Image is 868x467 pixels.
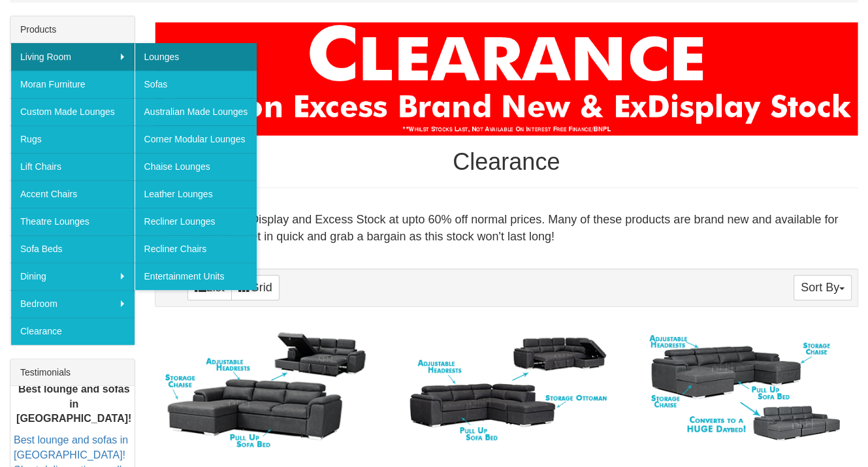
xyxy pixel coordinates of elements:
[10,263,135,290] a: Dining
[155,201,859,255] div: We are clearing Display and Excess Stock at upto 60% off normal prices. Many of these products ar...
[10,359,135,386] div: Testimonials
[135,71,257,98] a: Sofas
[10,16,135,43] div: Products
[10,208,135,235] a: Theatre Lounges
[135,235,257,263] a: Recliner Chairs
[135,180,257,208] a: Leather Lounges
[161,282,185,293] strong: View:
[162,327,369,454] img: Monte 3 Seater with Sofa Bed & Storage Chaise in Fabric
[135,125,257,153] a: Corner Modular Lounges
[10,290,135,317] a: Bedroom
[10,98,135,125] a: Custom Made Lounges
[135,98,257,125] a: Australian Made Lounges
[155,149,859,175] h1: Clearance
[10,317,135,345] a: Clearance
[10,153,135,180] a: Lift Chairs
[135,43,257,71] a: Lounges
[403,327,610,454] img: Monte 4 Seater Corner with Sofa Bed & Storage Ottoman
[10,71,135,98] a: Moran Furniture
[644,327,851,454] img: Monte 4 Seater with Sofa Bed & Double Storage Chaises
[135,153,257,180] a: Chaise Lounges
[10,235,135,263] a: Sofa Beds
[135,263,257,290] a: Entertainment Units
[155,22,859,137] img: Clearance
[135,208,257,235] a: Recliner Lounges
[16,383,131,425] b: Best lounge and sofas in [GEOGRAPHIC_DATA]!
[794,275,852,300] button: Sort By
[10,180,135,208] a: Accent Chairs
[10,43,135,71] a: Living Room
[10,125,135,153] a: Rugs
